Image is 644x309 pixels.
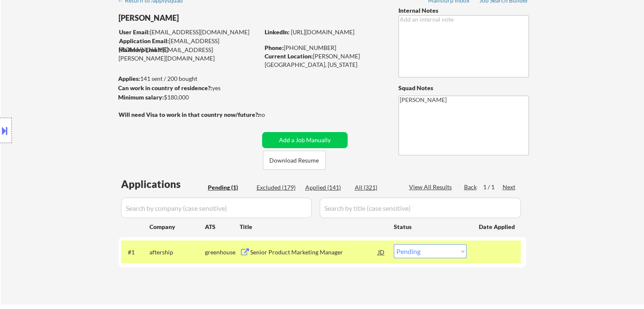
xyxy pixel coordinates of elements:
div: greenhouse [205,248,240,257]
div: Senior Product Marketing Manager [250,248,378,257]
strong: Application Email: [119,37,169,44]
div: ATS [205,223,240,231]
div: All (321) [355,183,397,192]
div: Title [240,223,386,231]
div: [PERSON_NAME][GEOGRAPHIC_DATA], [US_STATE] [265,52,384,69]
div: no [258,110,282,119]
div: 141 sent / 200 bought [118,74,259,83]
div: [PERSON_NAME] [119,13,293,23]
strong: Phone: [265,44,284,51]
div: $180,000 [118,93,259,102]
strong: Mailslurp Email: [119,46,163,53]
input: Search by title (case sensitive) [320,198,521,218]
div: [EMAIL_ADDRESS][PERSON_NAME][DOMAIN_NAME] [119,46,259,62]
div: Excluded (179) [257,183,299,192]
div: aftership [149,248,205,257]
div: yes [118,84,257,92]
strong: Can work in country of residence?: [118,84,212,91]
strong: Will need Visa to work in that country now/future?: [119,111,260,118]
div: Next [503,183,516,191]
div: Squad Notes [398,84,529,92]
strong: LinkedIn: [265,28,290,36]
div: [PHONE_NUMBER] [265,44,384,52]
div: Date Applied [479,223,516,231]
a: [URL][DOMAIN_NAME] [291,28,354,36]
div: [EMAIL_ADDRESS][DOMAIN_NAME] [119,37,259,53]
div: Internal Notes [398,6,529,15]
div: Pending (1) [208,183,250,192]
strong: User Email: [119,28,150,36]
div: [EMAIL_ADDRESS][DOMAIN_NAME] [119,28,259,36]
strong: Current Location: [265,52,313,60]
div: Company [149,223,205,231]
input: Search by company (case sensitive) [121,198,312,218]
div: Status [394,219,467,234]
button: Download Resume [263,151,326,170]
div: JD [377,244,386,259]
div: View All Results [409,183,454,191]
div: Applied (141) [305,183,348,192]
div: 1 / 1 [483,183,503,191]
div: #1 [128,248,143,257]
div: Back [464,183,478,191]
div: Applications [121,179,205,189]
button: Add a Job Manually [262,132,348,148]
